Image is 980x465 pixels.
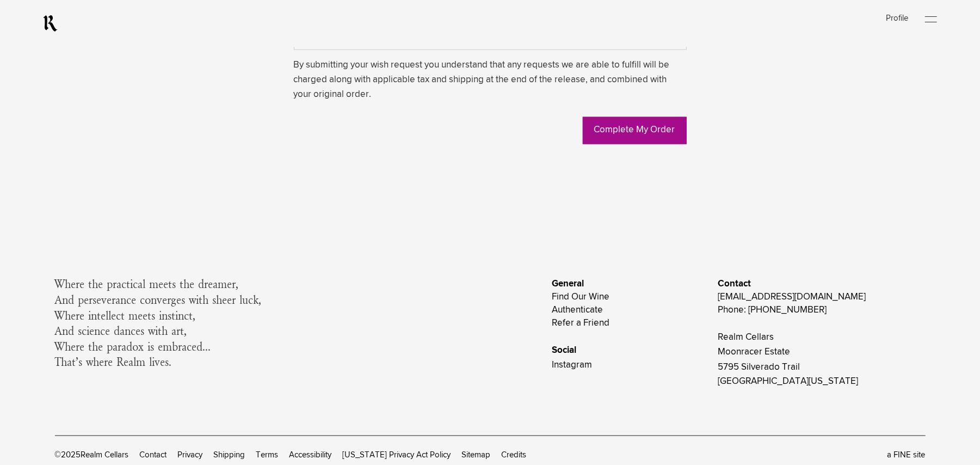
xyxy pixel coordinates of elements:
[552,292,610,302] a: Find Our Wine
[718,305,827,315] a: Phone: [PHONE_NUMBER]
[887,451,926,460] a: a FINE site
[289,451,332,460] a: Accessibility
[552,360,593,370] a: Instagram
[552,305,603,315] a: Authenticate
[718,277,751,291] span: Contact
[43,15,58,32] a: RealmCellars
[256,451,279,460] a: Terms
[214,451,245,460] a: Shipping
[140,451,167,460] a: Contact
[294,58,687,102] span: By submitting your wish request you understand that any requests we are able to fulfill will be c...
[55,449,129,455] span: © 2025 Realm Cellars
[552,319,610,328] a: Refer a Friend
[462,451,491,460] a: Sitemap
[718,333,858,387] a: Realm CellarsMoonracer Estate5795 Silverado Trail[GEOGRAPHIC_DATA][US_STATE]
[55,277,262,371] span: Where the practical meets the dreamer, And perseverance converges with sheer luck, Where intellec...
[718,292,866,302] a: [EMAIL_ADDRESS][DOMAIN_NAME]
[552,277,584,291] span: General
[178,451,203,460] a: Privacy
[343,451,451,460] a: [US_STATE] Privacy Act Policy
[502,451,527,460] a: Credits
[552,343,577,358] span: Social
[886,14,909,22] a: Profile
[583,117,687,144] a: Complete My Order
